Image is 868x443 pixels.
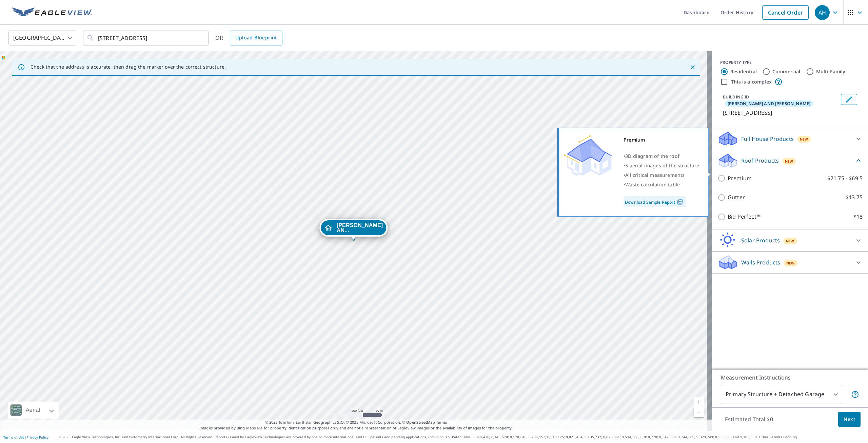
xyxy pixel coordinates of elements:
div: Walls ProductsNew [717,254,863,271]
p: Bid Perfect™ [728,213,761,221]
label: Residential [730,68,757,75]
div: • [624,170,699,180]
button: Edit building PHILLIP AND VICTORIA KERR [841,94,857,105]
label: Commercial [772,68,801,75]
div: • [624,180,699,189]
a: Current Level 17, Zoom In [694,397,704,407]
div: Aerial [8,402,59,419]
a: Terms of Use [3,435,24,440]
img: Premium [564,135,612,176]
div: Premium [624,135,699,145]
span: © 2025 TomTom, Earthstar Geographics SIO, © 2025 Microsoft Corporation, © [265,420,447,425]
div: Primary Structure + Detached Garage [721,385,842,404]
p: Check that the address is accurate, then drag the marker over the correct structure. [31,64,226,70]
p: Premium [728,174,752,183]
p: Estimated Total: $0 [719,412,778,427]
div: Dropped pin, building PHILLIP AND VICTORIA KERR, Residential property, 22846 Gilbar St Novi, MI 4... [319,219,388,240]
button: Close [688,63,697,72]
span: New [786,238,794,244]
span: [PERSON_NAME] AND [PERSON_NAME] [728,100,810,107]
label: Multi-Family [816,68,846,75]
p: Walls Products [741,258,780,266]
p: Solar Products [741,236,780,244]
a: OpenStreetMap [406,420,435,425]
label: This is a complex [731,78,772,85]
span: Next [844,415,855,424]
a: Privacy Policy [26,435,48,440]
span: All critical measurements [625,172,685,178]
img: Pdf Icon [675,199,685,205]
a: Upload Blueprint [230,31,282,45]
div: Aerial [24,402,42,419]
p: Roof Products [741,156,779,165]
p: [STREET_ADDRESS] [723,109,838,117]
p: BUILDING ID [723,94,749,100]
span: 5 aerial images of the structure [625,162,699,169]
div: Roof ProductsNew [717,153,863,169]
span: Your report will include the primary structure and a detached garage if one exists. [851,390,859,399]
p: Measurement Instructions [721,373,859,382]
div: PROPERTY TYPE [720,59,860,66]
span: 3D diagram of the roof [625,153,679,159]
a: Current Level 17, Zoom Out [694,407,704,417]
div: AH [815,5,830,20]
p: Full House Products [741,135,794,143]
p: $21.75 - $69.5 [827,174,863,183]
div: Full House ProductsNew [717,131,863,147]
a: Cancel Order [762,5,809,20]
span: New [786,260,795,266]
span: Upload Blueprint [235,34,277,42]
a: Terms [436,420,447,425]
div: • [624,151,699,161]
span: New [800,136,808,142]
div: Solar ProductsNew [717,232,863,248]
p: $18 [853,213,863,221]
button: Next [838,412,861,427]
input: Search by address or latitude-longitude [98,29,195,48]
p: | [3,435,48,439]
a: Download Sample Report [624,196,686,207]
span: New [785,159,793,164]
div: OR [215,31,282,45]
span: [PERSON_NAME] AN... [337,223,383,233]
p: $13.75 [846,193,863,202]
div: [GEOGRAPHIC_DATA] [8,29,76,48]
img: EV Logo [12,7,92,18]
p: Gutter [728,193,745,202]
span: Waste calculation table [625,181,680,188]
p: © 2025 Eagle View Technologies, Inc. and Pictometry International Corp. All Rights Reserved. Repo... [59,435,865,440]
div: • [624,161,699,170]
